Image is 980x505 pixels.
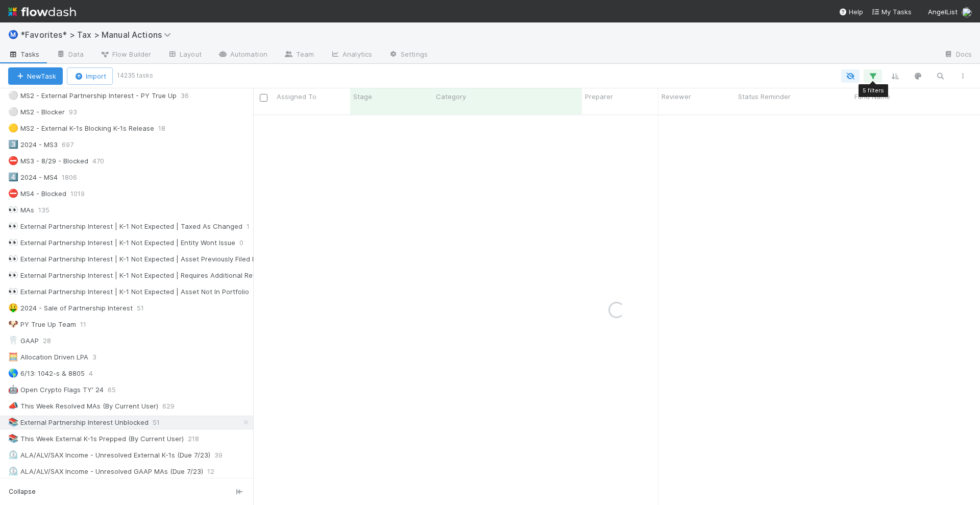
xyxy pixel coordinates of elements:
span: ⏲️ [8,450,18,459]
span: 1806 [62,171,87,184]
span: 🐶 [8,320,18,328]
span: ⚪ [8,107,18,116]
div: MS2 - External Partnership Interest - PY True Up [8,89,177,102]
span: 36 [181,89,199,102]
span: Fund Name [854,91,890,102]
span: 470 [92,155,114,167]
span: 51 [137,302,154,315]
div: 2024 - MS4 [8,171,58,184]
div: 2024 - MS3 [8,138,58,151]
span: 🤑 [8,303,18,312]
div: ALA/ALV/SAX Income - Unresolved External K-1s (Due 7/23) [8,449,210,462]
span: AngelList [928,8,958,16]
span: 👀 [8,222,18,230]
div: External Partnership Interest Unblocked [8,416,149,429]
span: 1 [247,220,260,233]
a: Docs [936,47,980,63]
span: 135 [38,204,60,217]
span: Tasks [8,49,40,59]
span: Reviewer [661,91,691,102]
div: Open Crypto Flags TY' 24 [8,383,104,396]
span: 👀 [8,238,18,247]
span: Assigned To [277,91,316,102]
div: External Partnership Interest | K-1 Not Expected | Entity Wont Issue [8,236,235,249]
div: MS2 - Blocker [8,106,65,118]
div: External Partnership Interest | K-1 Not Expected | Requires Additional Review [8,269,267,282]
div: This Week Resolved MAs (By Current User) [8,400,158,413]
span: 11 [80,318,96,331]
span: 12 [207,465,225,478]
span: 3 [92,351,107,364]
div: Allocation Driven LPA [8,351,88,364]
div: MS3 - 8/29 - Blocked [8,155,88,167]
img: avatar_711f55b7-5a46-40da-996f-bc93b6b86381.png [962,7,972,17]
span: 4 [89,367,103,380]
span: 18 [158,122,176,135]
div: 6/13: 1042-s & 8805 [8,367,85,380]
span: 🌎 [8,369,18,377]
span: 📣 [8,401,18,410]
span: My Tasks [871,8,912,16]
span: 👀 [8,254,18,263]
a: Settings [380,47,436,63]
span: 📚 [8,434,18,443]
a: Analytics [322,47,380,63]
span: 🦷 [8,336,18,345]
span: 51 [153,416,170,429]
a: Automation [210,47,276,63]
span: Category [436,91,466,102]
div: MS2 - External K-1s Blocking K-1s Release [8,122,154,135]
a: Team [276,47,322,63]
div: MAs [8,204,34,217]
div: 2024 - Sale of Partnership Interest [8,302,133,315]
span: ⛔ [8,189,18,198]
div: ALA/ALV/SAX Income - Unresolved GAAP MAs (Due 7/23) [8,465,203,478]
img: logo-inverted-e16ddd16eac7371096b0.svg [8,3,76,20]
div: This Week External K-1s Prepped (By Current User) [8,432,184,445]
span: 218 [188,432,209,445]
span: Preparer [585,91,613,102]
span: 28 [43,334,61,347]
span: 👀 [8,287,18,296]
a: Layout [159,47,210,63]
span: Stage [353,91,372,102]
span: 👀 [8,205,18,214]
a: Flow Builder [92,47,159,63]
div: MS4 - Blocked [8,187,66,200]
span: *Favorites* > Tax > Manual Actions [20,30,176,40]
span: ⛔ [8,156,18,165]
input: Toggle All Rows Selected [260,94,267,102]
span: Status Reminder [738,91,791,102]
div: Help [839,7,863,17]
span: 📚 [8,418,18,426]
div: External Partnership Interest | K-1 Not Expected | Asset Not In Portfolio [8,285,249,298]
span: 🧮 [8,352,18,361]
span: 39 [214,449,233,462]
span: 4️⃣ [8,173,18,181]
span: 👀 [8,271,18,279]
span: 🤖 [8,385,18,394]
div: External Partnership Interest | K-1 Not Expected | Asset Previously Filed Final [8,253,267,266]
span: Collapse [9,487,36,496]
span: 🟡 [8,124,18,132]
div: External Partnership Interest | K-1 Not Expected | Taxed As Changed [8,220,242,233]
span: ⏲️ [8,467,18,475]
button: NewTask [8,67,63,85]
a: My Tasks [871,7,912,17]
span: 0 [239,236,254,249]
span: 65 [108,383,126,396]
span: 93 [69,106,87,118]
div: GAAP [8,334,39,347]
span: 1019 [70,187,95,200]
span: Ⓜ️ [8,30,18,39]
span: 3️⃣ [8,140,18,149]
span: 697 [62,138,84,151]
a: Data [48,47,92,63]
span: ⚪ [8,91,18,100]
span: 629 [162,400,185,413]
button: Import [67,67,113,85]
span: Flow Builder [100,49,151,59]
small: 14235 tasks [117,71,153,80]
div: PY True Up Team [8,318,76,331]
